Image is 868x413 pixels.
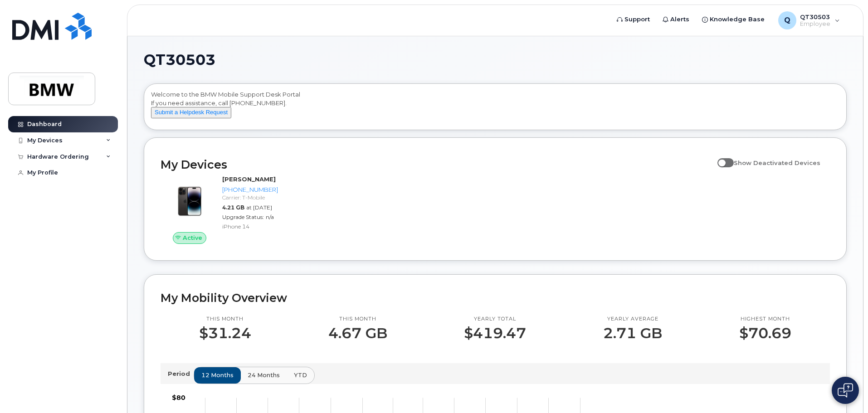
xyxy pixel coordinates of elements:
[739,316,791,323] p: Highest month
[144,53,215,67] span: QT30503
[328,316,387,323] p: This month
[294,371,307,379] span: YTD
[161,291,830,305] h2: My Mobility Overview
[603,325,662,341] p: 2.71 GB
[199,316,251,323] p: This month
[739,325,791,341] p: $70.69
[168,369,194,378] p: Period
[717,154,725,161] input: Show Deactivated Devices
[246,204,272,211] span: at [DATE]
[161,158,713,171] h2: My Devices
[168,180,211,223] img: image20231002-3703462-njx0qo.jpeg
[222,214,264,220] span: Upgrade Status:
[838,383,853,398] img: Open chat
[464,316,526,323] p: Yearly total
[603,316,662,323] p: Yearly average
[222,223,316,230] div: iPhone 14
[183,233,202,242] span: Active
[266,214,274,220] span: n/a
[328,325,387,341] p: 4.67 GB
[151,90,839,126] div: Welcome to the BMW Mobile Support Desk Portal If you need assistance, call [PHONE_NUMBER].
[151,107,231,118] button: Submit a Helpdesk Request
[151,108,231,116] a: Submit a Helpdesk Request
[161,175,320,244] a: Active[PERSON_NAME][PHONE_NUMBER]Carrier: T-Mobile4.21 GBat [DATE]Upgrade Status:n/aiPhone 14
[222,204,244,211] span: 4.21 GB
[222,175,276,183] strong: [PERSON_NAME]
[734,159,820,166] span: Show Deactivated Devices
[222,194,316,201] div: Carrier: T-Mobile
[222,185,316,194] div: [PHONE_NUMBER]
[172,394,185,402] tspan: $80
[464,325,526,341] p: $419.47
[248,371,280,379] span: 24 months
[199,325,251,341] p: $31.24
